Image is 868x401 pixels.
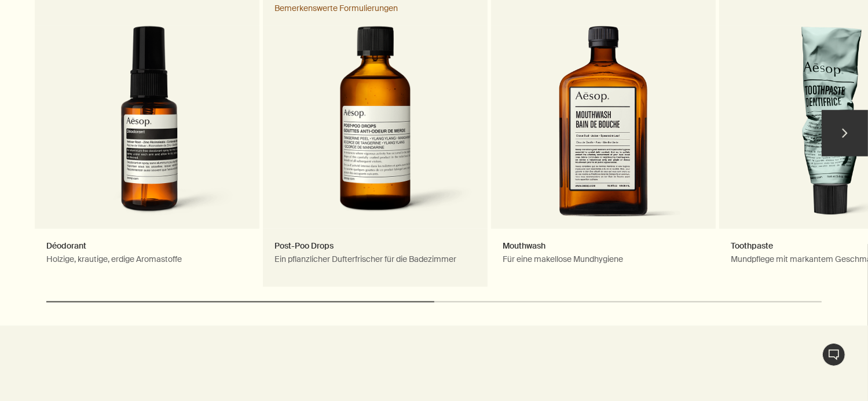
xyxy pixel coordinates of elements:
[822,110,868,156] button: next slide
[822,343,845,366] button: Live-Support Chat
